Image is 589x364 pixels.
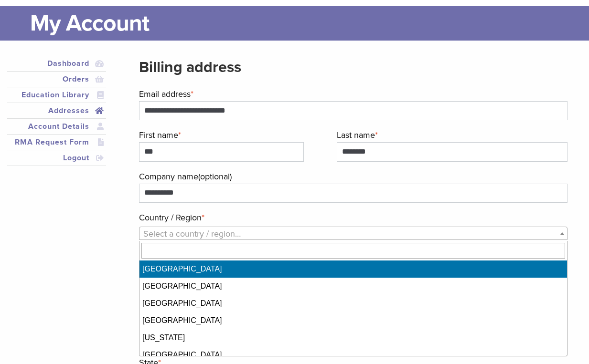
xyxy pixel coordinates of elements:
a: RMA Request Form [9,136,104,148]
li: [GEOGRAPHIC_DATA] [139,312,567,329]
label: Company name [139,169,568,184]
a: Addresses [9,105,104,116]
li: [GEOGRAPHIC_DATA] [139,295,567,312]
li: [GEOGRAPHIC_DATA] [139,346,567,364]
a: Dashboard [9,58,104,69]
a: Education Library [9,89,104,101]
a: Orders [9,73,104,85]
label: Last name [337,128,568,142]
li: [US_STATE] [139,329,567,346]
li: [GEOGRAPHIC_DATA] [139,278,567,295]
span: Select a country / region… [143,229,241,239]
label: Country / Region [139,210,568,225]
span: Country / Region [139,227,568,240]
label: Email address [139,87,568,101]
h1: My Account [30,6,582,41]
span: (optional) [198,171,232,182]
li: [GEOGRAPHIC_DATA] [139,260,567,278]
nav: Account pages [7,56,106,177]
a: Account Details [9,121,104,132]
label: First name [139,128,304,142]
a: Logout [9,152,104,164]
h2: Billing address [139,56,568,79]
